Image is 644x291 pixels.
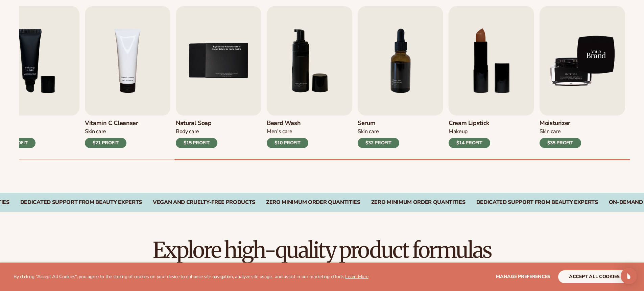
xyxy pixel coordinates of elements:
[540,120,581,127] h3: Moisturizer
[540,128,581,135] div: Skin Care
[540,6,625,148] a: 9 / 9
[19,239,625,262] h2: Explore high-quality product formulas
[20,199,142,206] div: DEDICATED SUPPORT FROM BEAUTY EXPERTS
[449,120,490,127] h3: Cream Lipstick
[358,138,399,148] div: $32 PROFIT
[176,6,261,148] a: 5 / 9
[496,273,550,280] span: Manage preferences
[358,120,399,127] h3: Serum
[176,128,217,135] div: Body Care
[85,120,138,127] h3: Vitamin C Cleanser
[371,199,466,206] div: Zero Minimum Order QuantitieS
[176,138,217,148] div: $15 PROFIT
[540,138,581,148] div: $35 PROFIT
[85,6,170,148] a: 4 / 9
[266,199,360,206] div: Zero Minimum Order QuantitieS
[358,6,443,148] a: 7 / 9
[267,120,308,127] h3: Beard Wash
[85,138,126,148] div: $21 PROFIT
[267,138,308,148] div: $10 PROFIT
[449,138,490,148] div: $14 PROFIT
[449,6,534,148] a: 8 / 9
[14,274,368,280] p: By clicking "Accept All Cookies", you agree to the storing of cookies on your device to enhance s...
[621,268,637,284] div: Open Intercom Messenger
[85,128,138,135] div: Skin Care
[153,199,255,206] div: Vegan and Cruelty-Free Products
[540,6,625,116] img: Shopify Image 13
[558,270,630,283] button: accept all cookies
[176,120,217,127] h3: Natural Soap
[476,199,598,206] div: Dedicated Support From Beauty Experts
[449,128,490,135] div: Makeup
[496,270,550,283] button: Manage preferences
[267,128,308,135] div: Men’s Care
[267,6,352,148] a: 6 / 9
[345,273,368,280] a: Learn More
[358,128,399,135] div: Skin Care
